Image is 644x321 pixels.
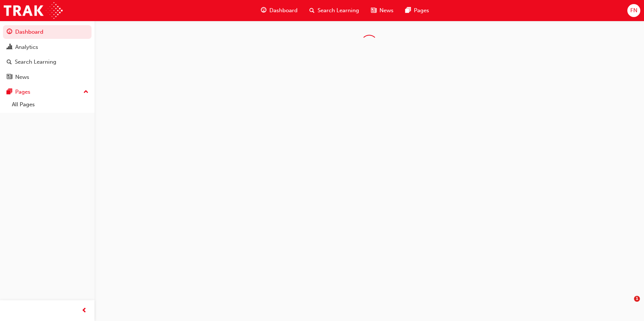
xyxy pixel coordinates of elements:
[15,43,38,51] div: Analytics
[365,3,399,18] a: news-iconNews
[83,87,89,97] span: up-icon
[9,99,92,110] a: All Pages
[3,40,92,54] a: Analytics
[261,6,266,15] span: guage-icon
[405,6,411,15] span: pages-icon
[634,296,640,302] span: 1
[4,2,63,19] img: Trak
[15,58,56,66] div: Search Learning
[3,70,92,84] a: News
[3,25,92,39] a: Dashboard
[630,6,637,15] span: FN
[7,89,12,96] span: pages-icon
[399,3,435,18] a: pages-iconPages
[7,74,12,81] span: news-icon
[371,6,376,15] span: news-icon
[318,6,359,15] span: Search Learning
[3,85,92,99] button: Pages
[269,6,298,15] span: Dashboard
[619,296,637,314] iframe: Intercom live chat
[255,3,303,18] a: guage-iconDashboard
[7,29,12,36] span: guage-icon
[303,3,365,18] a: search-iconSearch Learning
[3,24,92,85] button: DashboardAnalyticsSearch LearningNews
[7,59,12,66] span: search-icon
[3,55,92,69] a: Search Learning
[414,6,429,15] span: Pages
[82,306,87,315] span: prev-icon
[627,4,640,17] button: FN
[7,44,12,51] span: chart-icon
[309,6,315,15] span: search-icon
[15,73,29,81] div: News
[379,6,394,15] span: News
[15,88,30,96] div: Pages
